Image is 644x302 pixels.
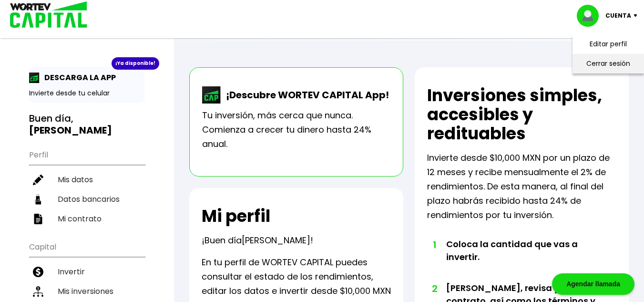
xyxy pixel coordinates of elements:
span: [PERSON_NAME] [242,234,310,246]
img: invertir-icon.b3b967d7.svg [33,267,43,277]
p: DESCARGA LA APP [40,72,116,83]
a: Mis inversiones [29,281,145,301]
div: Agendar llamada [552,273,634,295]
li: Coloca la cantidad que vas a invertir. [446,238,597,281]
img: icon-down [631,14,644,17]
img: app-icon [29,73,40,83]
img: inversiones-icon.6695dc30.svg [33,286,43,297]
p: Invierte desde $10,000 MXN por un plazo de 12 meses y recibe mensualmente el 2% de rendimientos. ... [427,151,616,222]
a: Invertir [29,262,145,281]
div: ¡Ya disponible! [112,57,159,70]
h2: Mi perfil [202,207,270,226]
p: Invierte desde tu celular [29,88,145,98]
span: 2 [432,281,437,296]
img: profile-image [577,5,605,27]
img: editar-icon.952d3147.svg [33,175,43,185]
img: contrato-icon.f2db500c.svg [33,214,43,224]
img: datos-icon.10cf9172.svg [33,194,43,205]
h2: Inversiones simples, accesibles y redituables [427,86,616,143]
p: ¡Descubre WORTEV CAPITAL App! [221,88,389,102]
h3: Buen día, [29,113,145,136]
span: 1 [432,238,437,252]
a: Datos bancarios [29,189,145,209]
a: Mis datos [29,170,145,189]
p: Cuenta [605,9,631,23]
a: Mi contrato [29,209,145,229]
ul: Perfil [29,144,145,229]
p: ¡Buen día ! [202,233,313,248]
p: Tu inversión, más cerca que nunca. Comienza a crecer tu dinero hasta 24% anual. [202,108,390,151]
img: wortev-capital-app-icon [202,86,221,104]
a: Editar perfil [590,39,627,49]
b: [PERSON_NAME] [29,124,112,137]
